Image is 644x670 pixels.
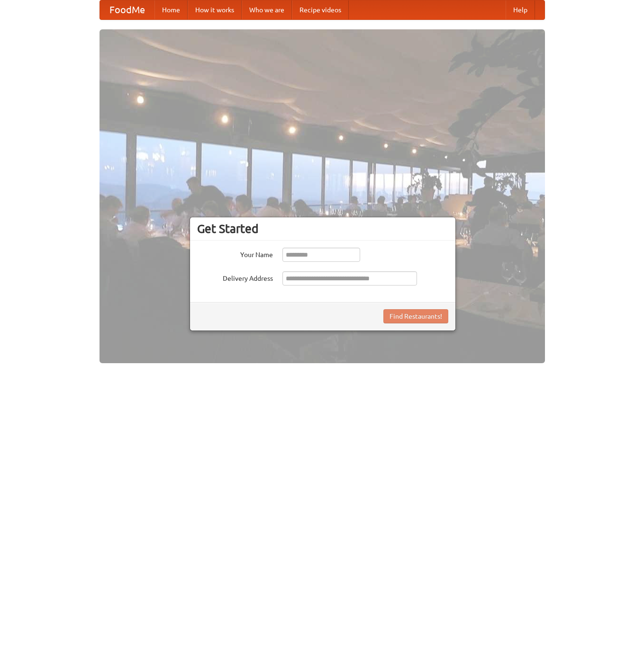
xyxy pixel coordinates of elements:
[242,0,292,19] a: Who we are
[197,222,448,236] h3: Get Started
[154,0,188,19] a: Home
[197,271,273,283] label: Delivery Address
[197,248,273,259] label: Your Name
[506,0,535,19] a: Help
[188,0,242,19] a: How it works
[100,0,154,19] a: FoodMe
[383,309,448,323] button: Find Restaurants!
[292,0,349,19] a: Recipe videos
